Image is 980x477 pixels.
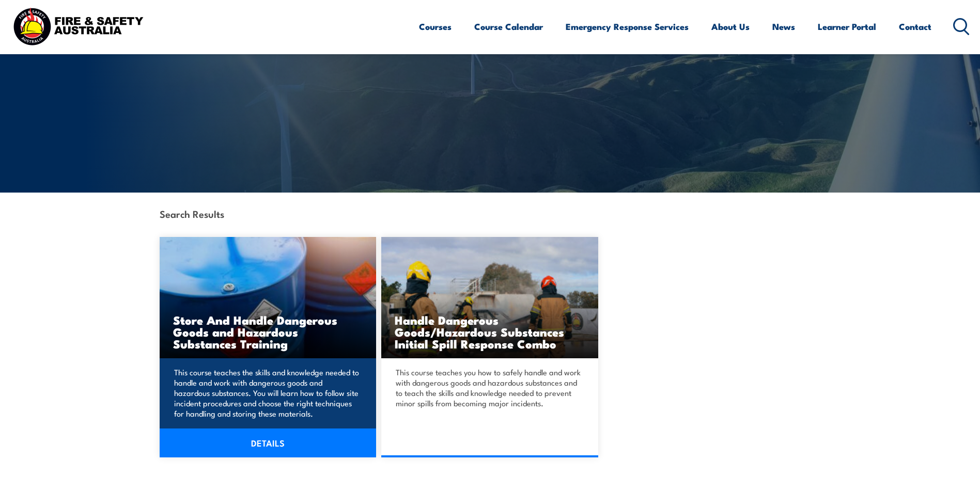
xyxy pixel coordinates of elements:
h3: Handle Dangerous Goods/Hazardous Substances Initial Spill Response Combo [395,314,585,349]
a: Store And Handle Dangerous Goods and Hazardous Substances Training [160,237,377,358]
a: Learner Portal [818,13,876,40]
a: Contact [899,13,931,40]
a: Handle Dangerous Goods/Hazardous Substances Initial Spill Response Combo [381,237,598,358]
strong: Search Results [160,206,224,220]
a: Courses [419,13,452,40]
img: Dangerous Goods [160,237,377,358]
img: Fire Team Operations [381,237,598,358]
a: Emergency Response Services [566,13,689,40]
a: DETAILS [160,428,377,457]
a: Course Calendar [474,13,543,40]
p: This course teaches the skills and knowledge needed to handle and work with dangerous goods and h... [174,367,359,419]
h3: Store And Handle Dangerous Goods and Hazardous Substances Training [173,314,363,349]
p: This course teaches you how to safely handle and work with dangerous goods and hazardous substanc... [396,367,581,408]
a: About Us [711,13,750,40]
a: News [772,13,795,40]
